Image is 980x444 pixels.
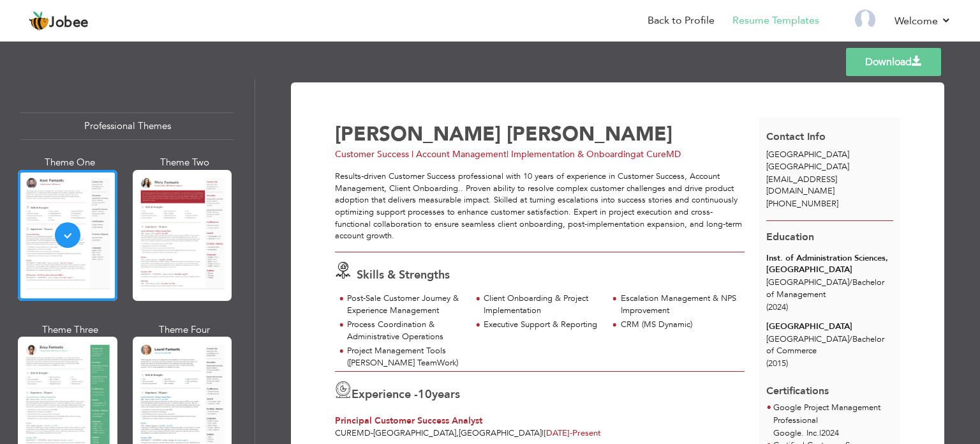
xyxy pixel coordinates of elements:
span: Google Project Management Professional [773,402,880,426]
div: Theme Four [135,323,235,337]
span: [PERSON_NAME] [335,121,501,148]
span: [PERSON_NAME] [507,121,672,148]
div: Post-Sale Customer Journey & Experience Management [347,293,464,316]
span: | [542,427,544,439]
span: - [371,427,373,439]
div: Escalation Management & NPS Improvement [621,293,738,316]
span: , [456,427,459,439]
div: Executive Support & Reporting [484,319,600,331]
div: Project Management Tools ([PERSON_NAME] TeamWork) [347,345,464,369]
span: Education [766,230,814,244]
div: Theme One [20,156,120,169]
span: [GEOGRAPHIC_DATA] [459,427,542,439]
span: Contact Info [766,130,826,144]
span: 10 [418,387,432,402]
p: Google. Inc. 2024 [773,427,893,440]
span: / [849,333,852,345]
span: CureMD [335,427,371,439]
span: Certifications [766,374,829,399]
span: (2024) [766,302,788,313]
div: Theme Two [135,156,235,169]
span: Principal Customer Success Analyst [335,415,482,427]
a: Resume Templates [732,13,819,28]
div: Client Onboarding & Project Implementation [484,293,600,316]
span: Experience - [352,387,418,402]
span: / [849,277,852,288]
span: Customer Success | Account Management| Implementation & Onboarding [335,148,636,160]
img: jobee.io [29,11,49,31]
span: [GEOGRAPHIC_DATA] Bachelor of Management [766,277,884,300]
span: Skills & Strengths [357,267,450,283]
a: Download [846,48,941,76]
div: Process Coordination & Administrative Operations [347,319,464,342]
div: Inst. of Administration Sciences, [GEOGRAPHIC_DATA] [766,252,893,276]
a: Welcome [895,13,951,29]
div: Professional Themes [20,112,234,140]
span: [GEOGRAPHIC_DATA] Bachelor of Commerce [766,333,884,357]
span: [GEOGRAPHIC_DATA] [766,161,849,172]
span: at CureMD [636,148,681,160]
span: Present [544,427,601,439]
span: Jobee [49,16,89,30]
div: [GEOGRAPHIC_DATA] [766,321,893,333]
span: [GEOGRAPHIC_DATA] [766,149,849,160]
span: - [570,427,572,439]
span: (2015) [766,358,788,369]
div: CRM (MS Dynamic) [621,319,738,331]
div: Results-driven Customer Success professional with 10 years of experience in Customer Success, Acc... [335,171,745,241]
span: [GEOGRAPHIC_DATA] [373,427,456,439]
label: years [418,387,460,403]
span: [EMAIL_ADDRESS][DOMAIN_NAME] [766,174,837,197]
img: Profile Img [855,10,875,30]
span: [DATE] [544,427,572,439]
span: | [819,427,821,439]
span: [PHONE_NUMBER] [766,198,838,210]
a: Back to Profile [648,13,715,28]
a: Jobee [29,11,89,31]
div: Theme Three [20,323,120,337]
